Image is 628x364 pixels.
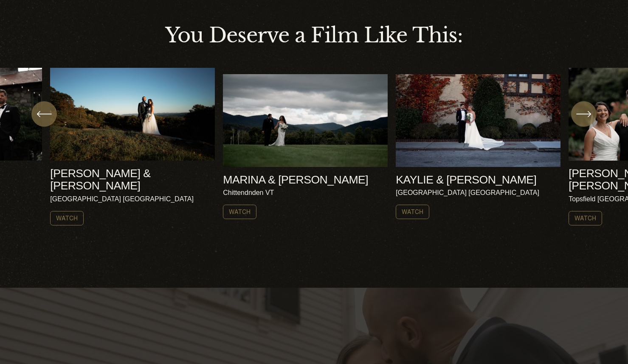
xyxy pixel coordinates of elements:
p: You Deserve a Film Like This: [50,20,577,51]
a: Watch [569,211,602,225]
a: Watch [396,205,429,219]
button: Previous [31,101,57,127]
a: Watch [50,211,84,225]
a: Watch [223,205,256,219]
button: Next [571,101,597,127]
